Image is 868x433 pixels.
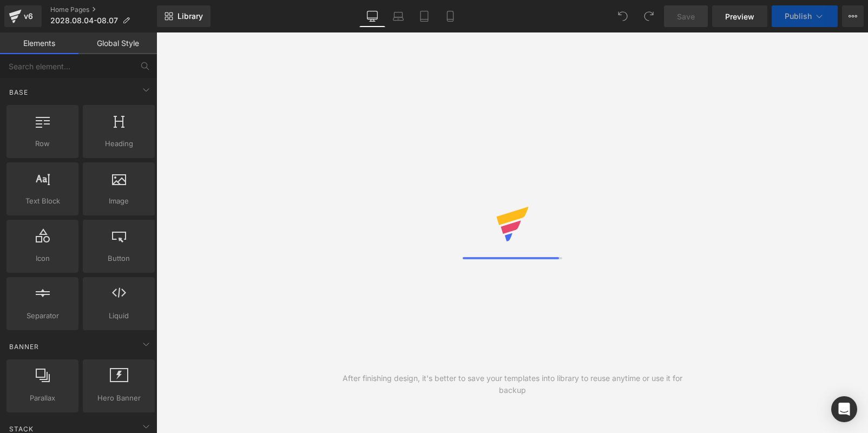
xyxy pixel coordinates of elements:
a: Tablet [411,5,437,27]
a: Mobile [437,5,463,27]
span: Save [677,11,695,22]
span: Banner [8,342,40,352]
a: Global Style [78,32,157,54]
button: Undo [612,5,634,27]
a: Home Pages [50,5,157,14]
div: After finishing design, it's better to save your templates into library to reuse anytime or use i... [334,372,691,396]
span: Parallax [10,392,75,404]
span: Library [177,11,203,21]
a: v6 [4,5,42,27]
span: Image [86,195,152,207]
span: Liquid [86,310,152,322]
button: Redo [638,5,660,27]
span: Heading [86,138,152,149]
button: More [842,5,864,27]
a: New Library [157,5,211,27]
span: 2028.08.04-08.07 [50,16,118,25]
div: v6 [22,9,35,23]
button: Publish [772,5,838,27]
span: Preview [725,11,754,22]
div: Open Intercom Messenger [831,396,857,422]
span: Hero Banner [86,392,152,404]
span: Row [10,138,75,149]
span: Text Block [10,195,75,207]
span: Icon [10,253,75,264]
span: Button [86,253,152,264]
a: Preview [712,5,767,27]
a: Laptop [385,5,411,27]
a: Desktop [359,5,385,27]
span: Publish [785,12,812,21]
span: Base [8,87,29,97]
span: Separator [10,310,75,322]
